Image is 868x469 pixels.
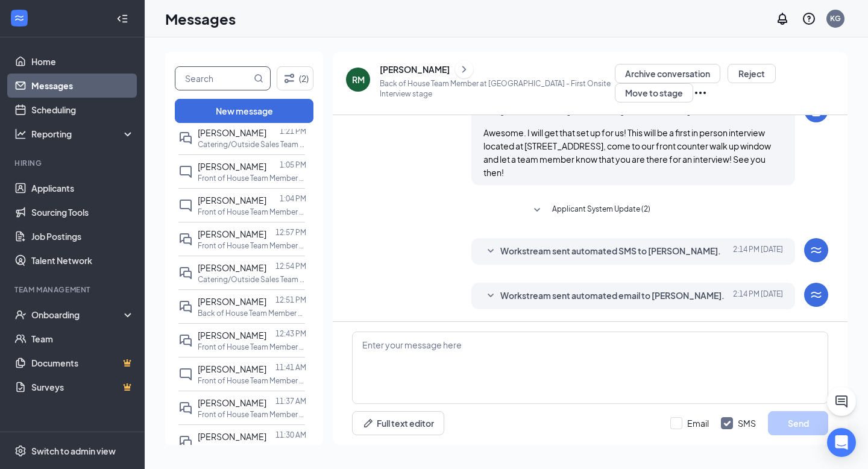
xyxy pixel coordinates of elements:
[175,67,251,90] input: Search
[352,411,444,435] button: Full text editorPen
[116,13,128,25] svg: Collapse
[198,364,266,374] span: [PERSON_NAME]
[275,261,306,271] p: 12:54 PM
[198,241,306,251] p: Front of House Team Member at [GEOGRAPHIC_DATA]
[198,409,306,420] p: Front of House Team Member at [GEOGRAPHIC_DATA]
[31,351,134,375] a: DocumentsCrown
[198,342,306,352] p: Front of House Team Member at [GEOGRAPHIC_DATA]
[254,74,263,83] svg: MagnifyingGlass
[178,300,193,314] svg: DoubleChat
[458,62,470,77] svg: ChevronRight
[175,99,313,123] button: New message
[275,362,306,373] p: 11:41 AM
[198,431,266,442] span: [PERSON_NAME]
[198,308,306,318] p: Back of House Team Member at [GEOGRAPHIC_DATA]
[282,71,297,86] svg: Filter
[31,309,124,321] div: Onboarding
[500,289,725,303] span: Workstream sent automated email to [PERSON_NAME].
[14,309,27,321] svg: UserCheck
[275,227,306,238] p: 12:57 PM
[728,64,776,83] button: Reject
[31,49,134,74] a: Home
[31,224,134,248] a: Job Postings
[198,127,266,138] span: [PERSON_NAME]
[198,207,306,217] p: Front of House Team Member - Part-time at [GEOGRAPHIC_DATA]
[483,244,498,259] svg: SmallChevronDown
[31,200,134,224] a: Sourcing Tools
[31,248,134,272] a: Talent Network
[693,86,708,100] svg: Ellipses
[198,397,266,408] span: [PERSON_NAME]
[352,74,365,86] div: RM
[198,262,266,273] span: [PERSON_NAME]
[178,435,193,449] svg: DoubleChat
[198,274,306,285] p: Catering/Outside Sales Team Member at [GEOGRAPHIC_DATA]
[178,367,193,382] svg: ChatInactive
[615,64,720,83] button: Archive conversation
[198,173,306,183] p: Front of House Team Member - Part-time at [GEOGRAPHIC_DATA]
[31,176,134,200] a: Applicants
[31,445,116,457] div: Switch to admin view
[178,266,193,280] svg: DoubleChat
[830,13,841,24] div: KG
[380,78,615,99] p: Back of House Team Member at [GEOGRAPHIC_DATA] - First Onsite Interview stage
[275,430,306,440] p: 11:30 AM
[530,203,650,218] button: SmallChevronDownApplicant System Update (2)
[14,445,27,457] svg: Settings
[31,98,134,122] a: Scheduling
[178,333,193,348] svg: DoubleChat
[198,443,306,453] p: Back of House Team Member at [GEOGRAPHIC_DATA]
[280,126,306,136] p: 1:21 PM
[198,139,306,150] p: Catering/Outside Sales Team Member at [GEOGRAPHIC_DATA]
[178,232,193,247] svg: DoubleChat
[280,160,306,170] p: 1:05 PM
[198,195,266,206] span: [PERSON_NAME]
[362,417,374,429] svg: Pen
[198,228,266,239] span: [PERSON_NAME]
[280,194,306,204] p: 1:04 PM
[275,329,306,339] p: 12:43 PM
[483,127,771,178] span: Awesome. I will get that set up for us! This will be a first in person interview located at [STRE...
[768,411,828,435] button: Send
[31,375,134,399] a: SurveysCrown
[277,66,313,90] button: Filter (2)
[380,63,450,75] div: [PERSON_NAME]
[802,11,816,26] svg: QuestionInfo
[500,244,721,259] span: Workstream sent automated SMS to [PERSON_NAME].
[809,243,823,257] svg: WorkstreamLogo
[14,158,132,168] div: Hiring
[733,244,783,259] span: [DATE] 2:14 PM
[178,131,193,145] svg: DoubleChat
[834,394,849,409] svg: ChatActive
[31,74,134,98] a: Messages
[275,396,306,406] p: 11:37 AM
[178,401,193,415] svg: DoubleChat
[198,376,306,386] p: Front of House Team Member at [GEOGRAPHIC_DATA]
[31,327,134,351] a: Team
[827,428,856,457] div: Open Intercom Messenger
[198,330,266,341] span: [PERSON_NAME]
[530,203,544,218] svg: SmallChevronDown
[275,295,306,305] p: 12:51 PM
[31,128,135,140] div: Reporting
[14,128,27,140] svg: Analysis
[165,8,236,29] h1: Messages
[733,289,783,303] span: [DATE] 2:14 PM
[178,198,193,213] svg: ChatInactive
[198,161,266,172] span: [PERSON_NAME]
[483,289,498,303] svg: SmallChevronDown
[13,12,25,24] svg: WorkstreamLogo
[14,285,132,295] div: Team Management
[552,203,650,218] span: Applicant System Update (2)
[615,83,693,102] button: Move to stage
[455,60,473,78] button: ChevronRight
[775,11,790,26] svg: Notifications
[178,165,193,179] svg: ChatInactive
[827,387,856,416] button: ChatActive
[809,288,823,302] svg: WorkstreamLogo
[198,296,266,307] span: [PERSON_NAME]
